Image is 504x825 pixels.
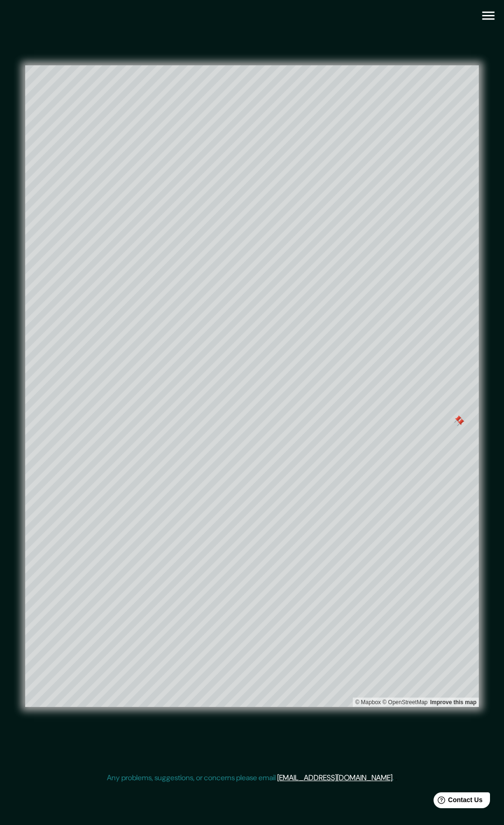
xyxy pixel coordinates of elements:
[382,699,427,706] a: OpenStreetMap
[430,699,476,706] a: Map feedback
[395,772,397,783] div: .
[421,789,494,815] iframe: Help widget launcher
[394,772,395,783] div: .
[277,773,392,783] a: [EMAIL_ADDRESS][DOMAIN_NAME]
[107,772,394,783] p: Any problems, suggestions, or concerns please email .
[355,699,381,706] a: Mapbox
